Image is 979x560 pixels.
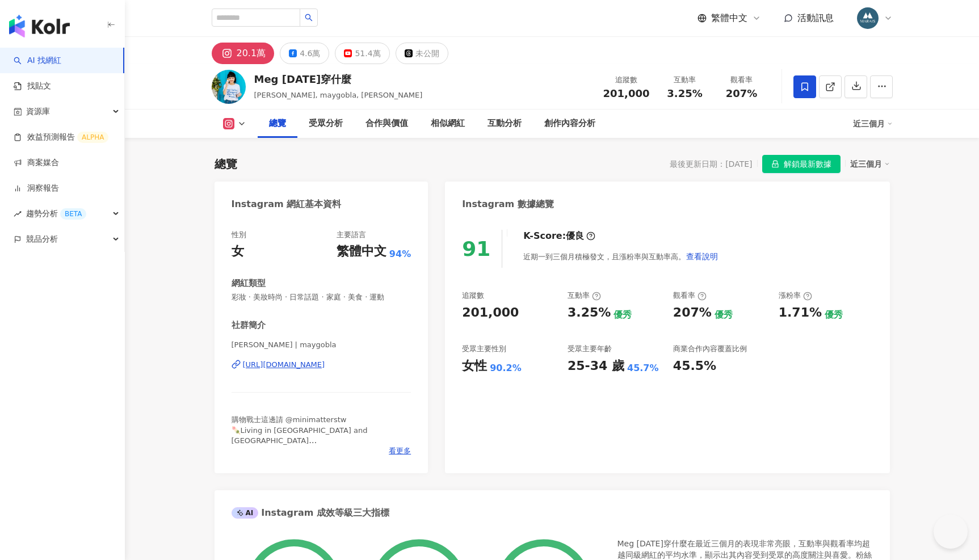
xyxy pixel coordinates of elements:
[523,245,719,268] div: 近期一到三個月積極發文，且漲粉率與互動率高。
[14,210,22,218] span: rise
[14,81,51,92] a: 找貼文
[673,357,716,375] div: 45.5%
[462,344,506,354] div: 受眾主要性別
[934,515,968,549] iframe: Help Scout Beacon - Open
[280,43,329,64] button: 4.6萬
[720,74,763,86] div: 觀看率
[462,198,554,210] div: Instagram 數據總覽
[60,208,86,220] div: BETA
[715,309,733,321] div: 優秀
[462,357,487,375] div: 女性
[215,156,237,172] div: 總覽
[711,12,747,24] span: 繁體中文
[232,507,259,519] div: AI
[309,117,343,130] div: 受眾分析
[462,290,484,301] div: 追蹤數
[771,160,779,168] span: lock
[232,292,411,302] span: 彩妝 · 美妝時尚 · 日常話題 · 家庭 · 美食 · 運動
[232,507,389,519] div: Instagram 成效等級三大指標
[686,252,718,261] span: 查看說明
[663,74,707,86] div: 互動率
[797,12,834,23] span: 活動訊息
[26,201,86,226] span: 趨勢分析
[415,45,439,61] div: 未公開
[614,309,632,321] div: 優秀
[603,74,650,86] div: 追蹤數
[14,157,59,169] a: 商案媒合
[488,117,522,130] div: 互動分析
[568,290,601,301] div: 互動率
[9,15,70,37] img: logo
[673,304,712,322] div: 207%
[335,43,389,64] button: 51.4萬
[14,132,108,143] a: 效益預測報告ALPHA
[243,360,325,370] div: [URL][DOMAIN_NAME]
[355,45,380,61] div: 51.4萬
[523,230,595,242] div: K-Score :
[232,319,266,331] div: 社群簡介
[603,87,650,99] span: 201,000
[212,70,246,104] img: KOL Avatar
[254,72,423,86] div: Meg [DATE]穿什麼
[26,99,50,124] span: 資源庫
[232,230,246,240] div: 性別
[396,43,448,64] button: 未公開
[365,117,408,130] div: 合作與價值
[462,304,519,322] div: 201,000
[232,340,411,350] span: [PERSON_NAME] | maygobla
[14,183,59,194] a: 洞察報告
[850,157,890,171] div: 近三個月
[14,55,61,66] a: searchAI 找網紅
[673,344,747,354] div: 商業合作內容覆蓋比例
[762,155,841,173] button: 解鎖最新數據
[232,198,342,210] div: Instagram 網紅基本資料
[337,243,386,260] div: 繁體中文
[232,360,411,370] a: [URL][DOMAIN_NAME]
[544,117,595,130] div: 創作內容分析
[389,446,411,456] span: 看更多
[232,243,244,260] div: 女
[673,290,707,301] div: 觀看率
[825,309,843,321] div: 優秀
[779,304,822,322] div: 1.71%
[784,155,831,174] span: 解鎖最新數據
[232,277,266,289] div: 網紅類型
[627,362,659,374] div: 45.7%
[568,357,624,375] div: 25-34 歲
[568,304,611,322] div: 3.25%
[686,245,719,268] button: 查看說明
[254,91,423,99] span: [PERSON_NAME], maygobla, [PERSON_NAME]
[566,230,584,242] div: 優良
[853,115,893,133] div: 近三個月
[726,88,758,99] span: 207%
[300,45,320,61] div: 4.6萬
[237,45,266,61] div: 20.1萬
[490,362,522,374] div: 90.2%
[26,226,58,252] span: 競品分析
[670,159,752,169] div: 最後更新日期：[DATE]
[389,248,411,260] span: 94%
[212,43,275,64] button: 20.1萬
[568,344,612,354] div: 受眾主要年齡
[857,7,879,29] img: 358735463_652854033541749_1509380869568117342_n.jpg
[667,88,702,99] span: 3.25%
[269,117,286,130] div: 總覽
[779,290,812,301] div: 漲粉率
[305,14,313,22] span: search
[431,117,465,130] div: 相似網紅
[232,415,375,475] span: 購物戰士這邊請 @minimatterstw 🍡Living in [GEOGRAPHIC_DATA] and [GEOGRAPHIC_DATA] ​📮[EMAIL_ADDRESS][DOMAI...
[462,237,490,260] div: 91
[337,230,366,240] div: 主要語言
